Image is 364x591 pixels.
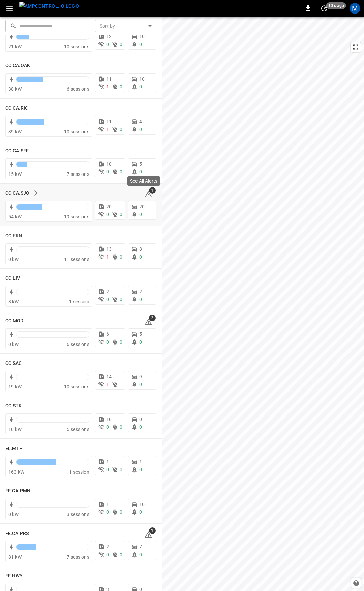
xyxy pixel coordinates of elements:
[139,161,142,167] span: 5
[139,42,142,47] span: 0
[149,315,156,321] span: 2
[106,297,109,302] span: 0
[139,246,142,252] span: 8
[8,214,22,219] span: 54 kW
[120,212,122,217] span: 0
[8,512,19,517] span: 0 kW
[139,34,145,39] span: 10
[8,171,22,177] span: 15 kW
[5,275,20,282] h6: CC.LIV
[139,297,142,302] span: 0
[120,467,122,472] span: 0
[5,530,29,537] h6: FE.CA.PRS
[8,257,19,262] span: 0 kW
[5,232,22,240] h6: CC.FRN
[120,552,122,557] span: 0
[139,212,142,217] span: 0
[106,42,109,47] span: 0
[120,382,122,387] span: 1
[130,178,157,184] p: See All Alerts
[139,374,142,379] span: 9
[8,384,22,389] span: 19 kW
[19,2,79,10] img: ampcontrol.io logo
[106,289,109,294] span: 2
[120,339,122,345] span: 0
[139,417,142,422] span: 0
[139,84,142,89] span: 0
[106,552,109,557] span: 0
[106,127,109,132] span: 1
[106,246,112,252] span: 13
[5,402,22,410] h6: CC.STK
[8,129,22,134] span: 39 kW
[8,86,22,92] span: 38 kW
[67,512,89,517] span: 3 sessions
[139,169,142,174] span: 0
[139,424,142,430] span: 0
[106,204,112,209] span: 20
[106,76,112,82] span: 11
[106,34,112,39] span: 12
[67,427,89,432] span: 5 sessions
[106,424,109,430] span: 0
[106,212,109,217] span: 0
[139,76,145,82] span: 10
[139,467,142,472] span: 0
[139,119,142,124] span: 4
[106,417,112,422] span: 10
[106,544,109,549] span: 2
[64,44,89,49] span: 10 sessions
[120,84,122,89] span: 0
[5,487,30,495] h6: FE.CA.PMN
[69,299,89,304] span: 1 session
[106,509,109,515] span: 0
[106,374,112,379] span: 14
[8,554,22,560] span: 81 kW
[5,147,29,155] h6: CC.CA.SFF
[139,459,142,464] span: 1
[149,527,156,534] span: 1
[8,427,22,432] span: 10 kW
[67,342,89,347] span: 6 sessions
[139,544,142,549] span: 7
[120,42,122,47] span: 0
[106,119,112,124] span: 11
[139,509,142,515] span: 0
[120,254,122,260] span: 0
[67,554,89,560] span: 7 sessions
[106,382,109,387] span: 1
[149,187,156,194] span: 1
[5,62,30,70] h6: CC.CA.OAK
[106,467,109,472] span: 0
[5,360,22,367] h6: CC.SAC
[8,299,19,304] span: 8 kW
[106,254,109,260] span: 1
[5,105,28,112] h6: CC.CA.RIC
[5,572,23,580] h6: FE.HWY
[8,469,24,475] span: 163 kW
[139,127,142,132] span: 0
[120,424,122,430] span: 0
[120,169,122,174] span: 0
[162,17,364,591] canvas: Map
[139,382,142,387] span: 0
[139,331,142,337] span: 5
[120,127,122,132] span: 0
[8,342,19,347] span: 0 kW
[106,339,109,345] span: 0
[139,339,142,345] span: 0
[106,161,112,167] span: 10
[326,2,346,9] span: 10 s ago
[139,204,145,209] span: 20
[67,171,89,177] span: 7 sessions
[319,3,330,14] button: set refresh interval
[139,552,142,557] span: 0
[120,509,122,515] span: 0
[5,190,29,197] h6: CC.CA.SJO
[67,86,89,92] span: 6 sessions
[106,502,109,507] span: 1
[69,469,89,475] span: 1 session
[139,254,142,260] span: 0
[106,331,109,337] span: 6
[350,3,360,14] div: profile-icon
